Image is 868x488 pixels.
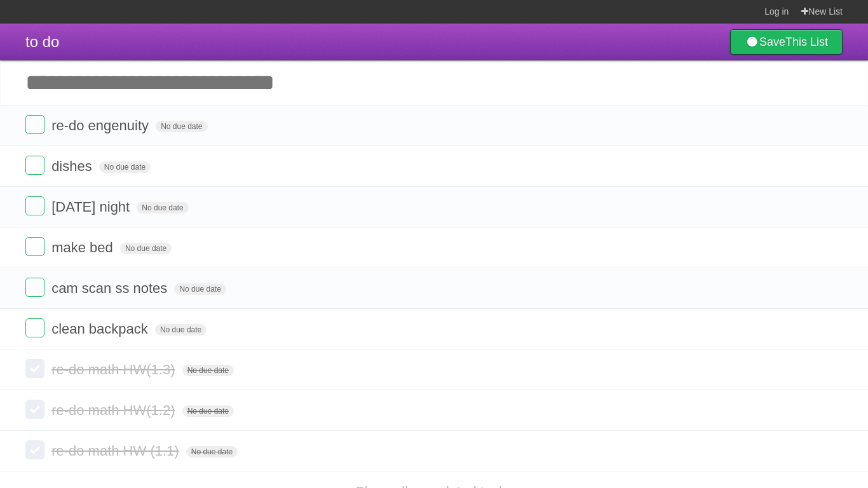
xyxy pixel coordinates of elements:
[51,362,178,377] span: re-do math HW(1.3)
[25,156,44,175] label: Done
[51,280,170,296] span: cam scan ss notes
[51,402,178,418] span: re-do math HW(1.2)
[174,283,226,295] span: No due date
[51,240,116,255] span: make bed
[99,161,151,173] span: No due date
[25,33,59,50] span: to do
[25,400,44,419] label: Done
[25,196,44,215] label: Done
[137,202,188,213] span: No due date
[25,440,44,459] label: Done
[51,158,95,174] span: dishes
[25,278,44,297] label: Done
[51,118,152,133] span: re-do engenuity
[25,359,44,378] label: Done
[51,199,133,215] span: [DATE] night
[120,243,172,254] span: No due date
[186,446,238,457] span: No due date
[25,318,44,337] label: Done
[730,29,843,55] a: SaveThis List
[156,121,207,132] span: No due date
[25,237,44,256] label: Done
[51,443,182,459] span: re-do math HW (1.1)
[182,405,234,417] span: No due date
[182,365,234,376] span: No due date
[25,115,44,134] label: Done
[155,324,207,335] span: No due date
[51,321,151,337] span: clean backpack
[785,36,828,48] b: This List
